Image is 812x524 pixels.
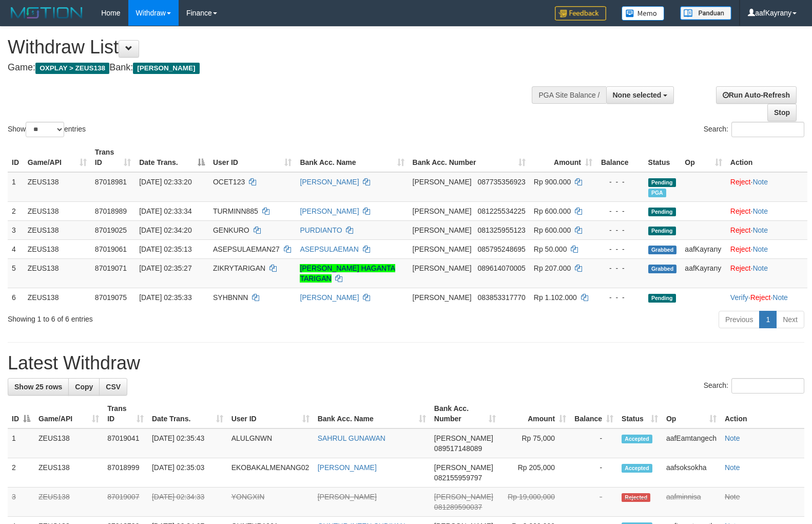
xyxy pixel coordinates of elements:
span: Rp 50.000 [534,245,567,253]
a: ASEPSULAEMAN [300,245,358,253]
span: Copy 087735356923 to clipboard [477,178,525,186]
span: Grabbed [648,265,677,273]
span: [PERSON_NAME] [413,264,472,272]
span: SYHBNNN [213,293,248,302]
th: ID [8,143,24,172]
div: - - - [601,206,640,216]
div: - - - [601,177,640,187]
a: [PERSON_NAME] [318,463,377,472]
span: 87019075 [95,293,127,302]
span: Pending [648,294,676,303]
a: Note [725,493,740,501]
a: 1 [759,311,777,328]
td: · [726,258,807,288]
td: 87019007 [103,488,148,517]
th: ID: activate to sort column descending [8,399,34,428]
th: Action [726,143,807,172]
span: ZIKRYTARIGAN [213,264,265,272]
td: ZEUS138 [24,288,91,307]
span: Rp 900.000 [534,178,571,186]
a: Reject [730,207,751,215]
span: Pending [648,208,676,216]
td: 4 [8,239,24,258]
th: Date Trans.: activate to sort column ascending [148,399,227,428]
span: Copy 083853317770 to clipboard [477,293,525,302]
th: Amount: activate to sort column ascending [530,143,596,172]
td: 1 [8,172,24,202]
td: 3 [8,488,34,517]
span: Copy 089517148089 to clipboard [434,444,482,453]
span: Rp 600.000 [534,207,571,215]
span: 87018989 [95,207,127,215]
a: [PERSON_NAME] [318,493,377,501]
a: Stop [767,104,797,121]
td: 87019041 [103,428,148,458]
a: [PERSON_NAME] [300,178,359,186]
div: - - - [601,263,640,273]
a: Note [752,226,768,234]
div: PGA Site Balance / [532,86,606,104]
td: ZEUS138 [24,258,91,288]
td: · [726,239,807,258]
span: [DATE] 02:35:13 [139,245,191,253]
span: TURMINN885 [213,207,258,215]
span: [PERSON_NAME] [413,226,472,234]
span: [PERSON_NAME] [434,434,493,442]
th: User ID: activate to sort column ascending [209,143,296,172]
td: 2 [8,458,34,488]
td: · [726,172,807,202]
td: Rp 75,000 [500,428,570,458]
span: Rp 1.102.000 [534,293,577,302]
th: Bank Acc. Number: activate to sort column ascending [430,399,500,428]
td: ZEUS138 [24,201,91,220]
select: Showentries [26,122,64,137]
td: [DATE] 02:35:03 [148,458,227,488]
th: Balance [596,143,644,172]
span: Copy 082155959797 to clipboard [434,474,482,482]
td: YONGXIN [227,488,314,517]
button: None selected [606,86,674,104]
td: 1 [8,428,34,458]
span: Rp 600.000 [534,226,571,234]
a: Note [752,178,768,186]
a: Note [725,463,740,472]
span: Pending [648,227,676,235]
td: ZEUS138 [34,488,103,517]
span: [DATE] 02:33:34 [139,207,191,215]
a: Copy [68,378,100,396]
span: 87019071 [95,264,127,272]
a: Reject [730,226,751,234]
th: Bank Acc. Name: activate to sort column ascending [314,399,430,428]
td: aafKayrany [681,258,726,288]
label: Search: [704,378,804,394]
td: ZEUS138 [34,458,103,488]
td: ZEUS138 [24,172,91,202]
th: Amount: activate to sort column ascending [500,399,570,428]
a: CSV [99,378,127,396]
input: Search: [731,378,804,394]
td: · [726,201,807,220]
td: - [570,458,617,488]
a: [PERSON_NAME] [300,293,359,302]
a: Note [772,293,788,302]
span: CSV [106,383,121,391]
a: Next [776,311,804,328]
th: Action [721,399,804,428]
span: [DATE] 02:34:20 [139,226,191,234]
h1: Latest Withdraw [8,353,804,373]
span: OCET123 [213,178,245,186]
span: [PERSON_NAME] [413,207,472,215]
a: SAHRUL GUNAWAN [318,434,385,442]
a: [PERSON_NAME] [300,207,359,215]
th: Trans ID: activate to sort column ascending [91,143,135,172]
span: GENKURO [213,226,249,234]
a: Note [752,264,768,272]
th: Status [644,143,681,172]
td: ZEUS138 [34,428,103,458]
span: Copy 081289590037 to clipboard [434,503,482,511]
th: Op: activate to sort column ascending [662,399,721,428]
div: - - - [601,225,640,235]
span: [PERSON_NAME] [133,63,199,74]
td: aafsoksokha [662,458,721,488]
td: - [570,488,617,517]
